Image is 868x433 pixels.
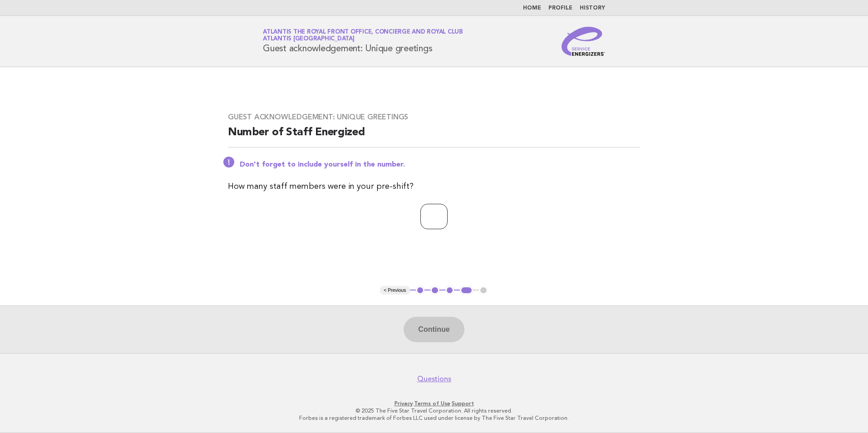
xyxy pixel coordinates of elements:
[156,407,712,414] p: © 2025 The Five Star Travel Corporation. All rights reserved.
[445,286,454,295] button: 3
[156,400,712,407] p: · ·
[228,125,640,148] h2: Number of Staff Energized
[562,27,605,56] img: Service Energizers
[263,30,463,53] h1: Guest acknowledgement: Unique greetings
[460,286,473,295] button: 4
[414,400,450,407] a: Terms of Use
[548,5,572,11] a: Profile
[452,400,474,407] a: Support
[156,414,712,422] p: Forbes is a registered trademark of Forbes LLC used under license by The Five Star Travel Corpora...
[263,36,355,42] span: Atlantis [GEOGRAPHIC_DATA]
[523,5,541,11] a: Home
[430,286,439,295] button: 2
[580,5,605,11] a: History
[416,286,425,295] button: 1
[228,180,640,193] p: How many staff members were in your pre-shift?
[228,113,640,122] h3: Guest acknowledgement: Unique greetings
[263,29,463,42] a: Atlantis The Royal Front Office, Concierge and Royal ClubAtlantis [GEOGRAPHIC_DATA]
[395,400,413,407] a: Privacy
[240,160,640,169] p: Don't forget to include yourself in the number.
[417,374,451,384] a: Questions
[380,286,409,295] button: < Previous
